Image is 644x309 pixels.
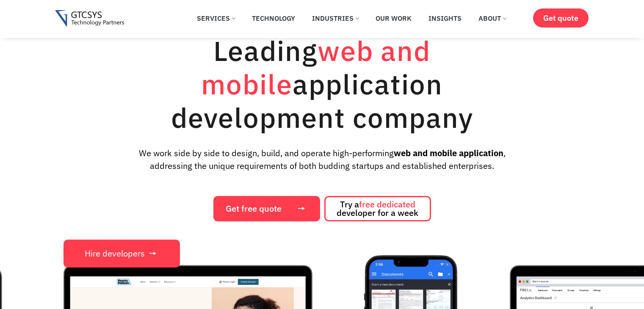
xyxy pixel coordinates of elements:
a: Insights [422,9,468,28]
span: Get quote [543,14,578,22]
a: Services [191,9,241,28]
strong: web and mobile application [394,147,503,159]
img: Gtcsys logo [55,10,124,28]
p: We work side by side to design, build, and operate high-performing , addressing the unique requir... [124,147,519,172]
a: Industries [306,9,365,28]
span: Hire developers [85,249,145,258]
span: free dedicated [359,199,415,210]
a: Hire developers [64,240,180,268]
h1: Leading application development company [132,34,513,134]
a: About [472,9,512,28]
a: Try afree dedicated developer for a week [324,196,431,221]
a: Technology [246,9,301,28]
a: Get quote [533,8,589,28]
a: Our Work [369,9,418,28]
span: Try a developer for a week [337,200,418,217]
